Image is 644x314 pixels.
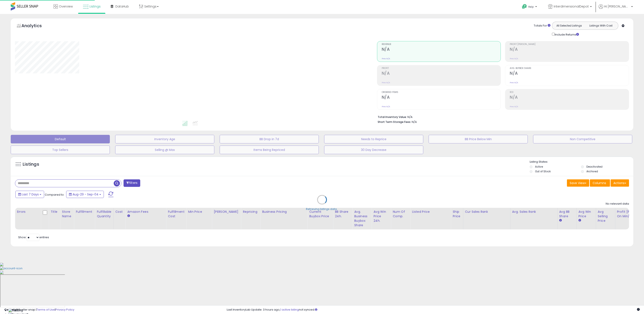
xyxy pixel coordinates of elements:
[553,23,585,28] button: All Selected Listings
[115,135,214,143] button: Inventory Age
[510,91,629,94] span: ROI
[382,67,501,70] span: Profit
[510,105,518,108] small: Prev: N/A
[585,23,617,28] button: Listings With Cost
[510,95,629,101] h2: N/A
[510,57,518,60] small: Prev: N/A
[382,95,501,101] h2: N/A
[220,146,319,154] button: Items Being Repriced
[604,4,630,9] span: Hi [PERSON_NAME]
[599,4,633,14] a: Hi [PERSON_NAME]
[89,4,101,9] span: Listings
[382,91,501,94] span: Ordered Items
[554,4,589,9] span: InterdimensionalDepot
[378,114,626,119] li: N/A
[378,115,407,119] b: Total Inventory Value:
[519,1,541,14] a: Help
[510,43,629,46] span: Profit [PERSON_NAME]
[533,135,632,143] button: Non Competitive
[382,71,501,77] h2: N/A
[324,135,423,143] button: Needs to Reprice
[510,81,518,84] small: Prev: N/A
[220,135,319,143] button: BB Drop in 7d
[412,120,417,124] span: N/A
[382,105,390,108] small: Prev: N/A
[429,135,528,143] button: BB Price Below Min
[324,146,423,154] button: 30 Day Decrease
[382,57,390,60] small: Prev: N/A
[115,4,129,9] span: DataHub
[510,67,629,70] span: Avg. Buybox Share
[378,120,411,124] b: Short Term Storage Fees:
[528,5,534,9] span: Help
[510,47,629,53] h2: N/A
[306,207,338,211] div: Retrieving listings data..
[522,4,527,9] i: Get Help
[510,71,629,77] h2: N/A
[549,32,584,37] div: Include Returns
[59,4,73,9] span: Overview
[9,309,23,313] img: Floating
[382,43,501,46] span: Revenue
[115,146,214,154] button: Selling @ Max
[534,24,550,28] div: Totals For
[11,146,110,154] button: Top Sellers
[11,135,110,143] button: Default
[21,23,50,30] h5: Analytics
[382,47,501,53] h2: N/A
[382,81,390,84] small: Prev: N/A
